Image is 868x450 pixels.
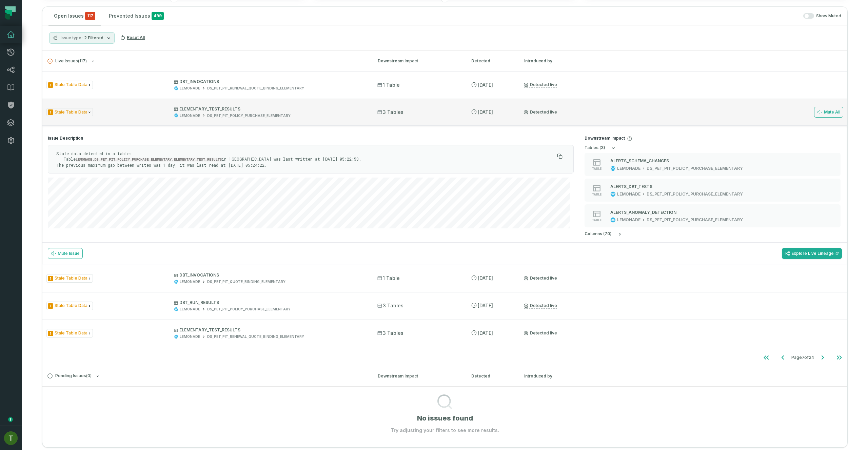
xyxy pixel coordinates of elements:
[647,217,743,223] div: DS_PET_PIT_POLICY_PURCHASE_ELEMENTARY
[617,217,640,223] div: LEMONADE
[524,330,557,336] a: Detected live
[610,210,676,215] div: ALERTS_ANOMALY_DETECTION
[174,79,365,84] p: DBT_INVOCATIONS
[117,32,147,43] button: Reset All
[610,158,669,163] div: ALERTS_SCHEMA_CHANGES
[207,334,304,339] div: DS_PET_PIT_RENEWAL_QUOTE_BINDING_ELEMENTARY
[84,35,103,41] span: 2 Filtered
[48,248,83,259] button: Mute Issue
[814,351,831,364] button: Go to next page
[174,272,365,278] p: DBT_INVOCATIONS
[47,59,87,64] span: Live Issues ( 117 )
[585,179,841,202] button: tableLEMONADEDS_PET_PIT_POLICY_PURCHASE_ELEMENTARY
[610,184,652,189] div: ALERTS_DBT_TESTS
[524,275,557,281] a: Detected live
[417,413,473,423] h1: No issues found
[180,86,200,91] div: LEMONADE
[647,166,743,171] div: DS_PET_PIT_POLICY_PURCHASE_ELEMENTARY
[48,331,53,336] span: Severity
[782,248,842,259] a: Explore Live Lineage
[585,153,841,176] button: tableLEMONADEDS_PET_PIT_POLICY_PURCHASE_ELEMENTARY
[377,330,403,336] span: 3 Tables
[46,302,93,310] span: Issue Type
[56,151,554,168] p: Stale data detected in a table: -- Table in [GEOGRAPHIC_DATA] was last written at [DATE] 05:22:58...
[207,279,285,284] div: DS_PET_PIT_QUOTE_BINDING_ELEMENTARY
[48,303,53,309] span: Severity
[592,193,601,196] span: table
[524,109,557,115] a: Detected live
[42,71,847,366] div: Live Issues(117)
[524,58,585,64] div: Introduced by
[60,35,83,41] span: Issue type
[76,158,222,162] code: LEMONADE.DS_PET_PIT_POLICY_PURCHASE_ELEMENTARY.ELEMENTARY_TEST_RESULTS
[585,204,841,227] button: tableLEMONADEDS_PET_PIT_POLICY_PURCHASE_ELEMENTARY
[831,351,847,364] button: Go to last page
[585,231,623,237] button: columns (70)
[42,351,847,364] nav: pagination
[814,107,843,118] button: Mute All
[48,136,574,141] h4: Issue Description
[524,373,585,379] div: Introduced by
[585,145,616,151] button: tables (3)
[48,82,53,88] span: Severity
[377,82,400,88] span: 1 Table
[48,109,53,115] span: Severity
[180,279,200,284] div: LEMONADE
[478,82,493,88] relative-time: Aug 31, 2025, 10:23 AM GMT+3
[103,7,169,25] button: Prevented Issues
[47,373,366,379] button: Pending Issues(0)
[47,373,92,379] span: Pending Issues ( 0 )
[7,416,14,423] div: Tooltip anchor
[592,219,601,222] span: table
[647,191,743,197] div: DS_PET_PIT_POLICY_PURCHASE_ELEMENTARY
[617,166,640,171] div: LEMONADE
[152,12,164,20] span: 499
[378,58,459,64] div: Downstream Impact
[207,113,291,118] div: DS_PET_PIT_POLICY_PURCHASE_ELEMENTARY
[478,330,493,336] relative-time: Aug 31, 2025, 10:23 AM GMT+3
[46,108,93,117] span: Issue Type
[46,329,93,337] span: Issue Type
[85,12,95,20] span: critical issues and errors combined
[391,427,499,434] p: Try adjusting your filters to see more results.
[180,334,200,339] div: LEMONADE
[46,81,93,89] span: Issue Type
[172,13,841,19] div: Show Muted
[174,106,365,112] p: ELEMENTARY_TEST_RESULTS
[378,373,459,379] div: Downstream Impact
[49,32,115,44] button: Issue type2 Filtered
[585,231,612,237] h5: column s ( 70 )
[47,59,366,64] button: Live Issues(117)
[471,373,512,379] div: Detected
[377,275,400,282] span: 1 Table
[48,276,53,281] span: Severity
[180,113,200,118] div: LEMONADE
[585,153,842,227] div: tables (3)
[46,274,93,283] span: Issue Type
[758,351,774,364] button: Go to first page
[174,327,365,333] p: ELEMENTARY_TEST_RESULTS
[4,431,18,445] img: avatar of Tomer Galun
[585,145,605,150] h5: table s ( 3 )
[377,302,403,309] span: 3 Tables
[478,109,493,115] relative-time: Aug 31, 2025, 10:23 AM GMT+3
[585,136,842,141] h4: Downstream Impact
[592,167,601,170] span: table
[207,307,291,312] div: DS_PET_PIT_POLICY_PURCHASE_ELEMENTARY
[180,307,200,312] div: LEMONADE
[174,300,365,305] p: DBT_RUN_RESULTS
[524,303,557,309] a: Detected live
[758,351,847,364] ul: Page 7 of 24
[207,86,304,91] div: DS_PET_PIT_RENEWAL_QUOTE_BINDING_ELEMENTARY
[478,275,493,281] relative-time: Aug 31, 2025, 10:23 AM GMT+3
[42,386,847,434] div: Pending Issues(0)
[617,191,640,197] div: LEMONADE
[377,109,403,116] span: 3 Tables
[471,58,512,64] div: Detected
[524,82,557,88] a: Detected live
[478,303,493,308] relative-time: Aug 31, 2025, 10:23 AM GMT+3
[48,7,101,25] button: Open Issues
[775,351,791,364] button: Go to previous page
